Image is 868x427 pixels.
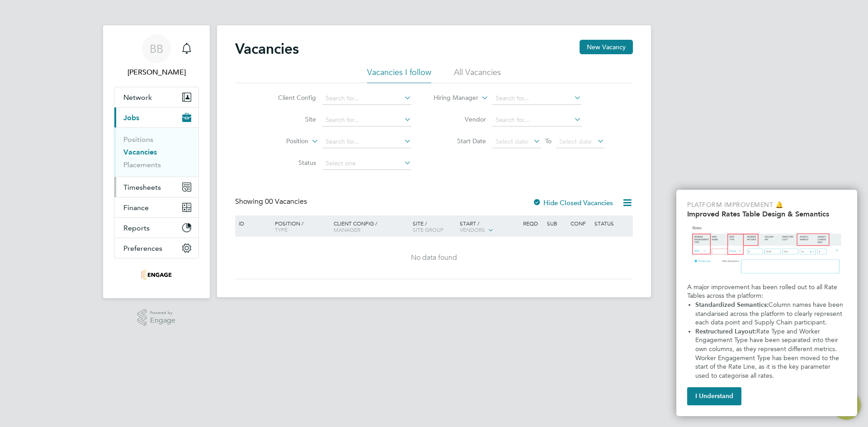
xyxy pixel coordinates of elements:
[434,115,486,123] label: Vendor
[676,190,857,416] div: Improved Rate Table Semantics
[256,137,308,146] label: Position
[521,216,544,231] div: Reqd
[687,222,846,279] img: Updated Rates Table Design & Semantics
[592,216,632,231] div: Status
[426,94,478,103] label: Hiring Manager
[150,309,175,317] span: Powered by
[367,67,431,83] li: Vacancies I follow
[103,25,210,298] nav: Main navigation
[264,159,316,167] label: Status
[123,244,162,253] span: Preferences
[695,301,769,309] strong: Standardized Semantics:
[322,92,411,105] input: Search for...
[265,197,307,206] span: 00 Vacancies
[123,183,161,192] span: Timesheets
[322,157,411,170] input: Select one
[568,216,592,231] div: Conf
[264,94,316,102] label: Client Config
[495,137,528,145] span: Select date
[150,43,163,55] span: BB
[123,148,157,156] a: Vacancies
[687,387,741,405] button: I Understand
[268,216,331,237] div: Position /
[236,253,632,263] div: No data found
[492,92,581,105] input: Search for...
[114,34,199,78] a: Go to account details
[542,135,554,147] span: To
[410,216,458,237] div: Site /
[687,201,846,210] p: Platform Improvement 🔔
[141,267,171,282] img: tglsearch-logo-retina.png
[235,40,299,58] h2: Vacancies
[695,328,841,380] span: Rate Type and Worker Engagement Type have been separated into their own columns, as they represen...
[687,283,846,300] p: A major improvement has been rolled out to all Rate Tables across the platform:
[331,216,410,237] div: Client Config /
[580,40,633,54] button: New Vacancy
[264,115,316,123] label: Site
[413,226,443,233] span: Site Group
[334,226,360,233] span: Manager
[236,216,268,231] div: ID
[322,114,411,127] input: Search for...
[322,136,411,148] input: Search for...
[123,203,149,212] span: Finance
[123,135,153,144] a: Positions
[123,93,152,102] span: Network
[460,226,485,233] span: Vendors
[695,301,845,326] span: Column names have been standarised across the platform to clearly represent each data point and S...
[545,216,568,231] div: Sub
[458,216,521,238] div: Start /
[123,113,139,122] span: Jobs
[492,114,581,127] input: Search for...
[114,267,199,282] a: Go to home page
[533,198,613,207] label: Hide Closed Vacancies
[695,328,756,335] strong: Restructured Layout:
[114,67,199,78] span: Brandon Baulch
[150,317,175,324] span: Engage
[434,137,486,145] label: Start Date
[559,137,592,145] span: Select date
[123,224,150,232] span: Reports
[687,210,846,218] h2: Improved Rates Table Design & Semantics
[123,160,161,169] a: Placements
[454,67,501,83] li: All Vacancies
[275,226,288,233] span: Type
[235,197,309,206] div: Showing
